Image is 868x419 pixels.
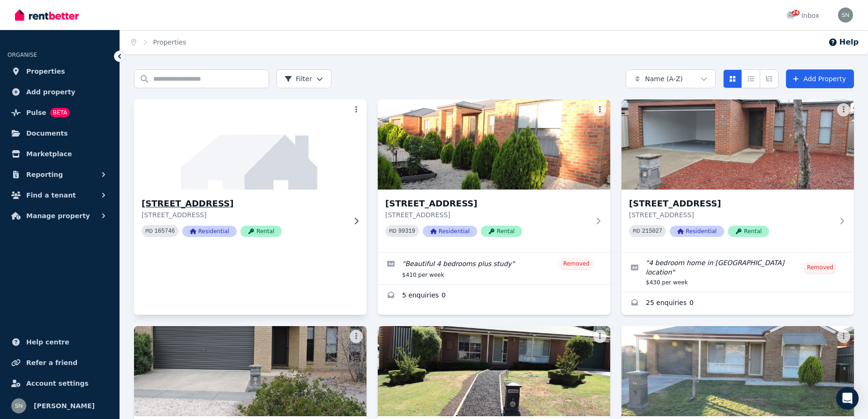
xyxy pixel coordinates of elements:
span: Filter [284,74,312,84]
a: 5 Bushwalk Grove, Epsom[STREET_ADDRESS][STREET_ADDRESS]PID 215027ResidentialRental [621,99,854,252]
span: Help centre [26,336,69,348]
button: More options [837,103,850,116]
a: Properties [7,62,112,81]
span: Documents [26,128,68,139]
small: PID [145,229,153,234]
img: Stephen Nobbs [11,398,26,413]
button: Help [828,37,859,48]
img: 3 Bushwalk Grove, Epsom [128,97,373,192]
p: [STREET_ADDRESS] [142,210,346,220]
button: Find a tenant [7,186,112,205]
span: Pulse [26,107,46,118]
img: 3 Verbena Terrace, Epsom [378,99,610,190]
span: Add property [26,86,75,98]
a: Enquiries for 5 Bushwalk Grove, Epsom [621,292,854,315]
button: Name (A-Z) [626,69,716,88]
span: Rental [481,226,522,237]
span: 24 [792,10,800,15]
nav: Breadcrumb [120,30,197,54]
p: [STREET_ADDRESS] [385,210,590,220]
div: Open Intercom Messenger [836,387,859,410]
span: Properties [26,66,65,77]
small: PID [389,229,397,234]
p: [STREET_ADDRESS] [629,210,833,220]
span: Marketplace [26,148,72,160]
a: Edit listing: Beautiful 4 bedrooms plus study [378,252,610,284]
img: 7 Sandner Grove, Golden Square [378,326,610,416]
h3: [STREET_ADDRESS] [629,197,833,210]
a: Help centre [7,333,112,351]
a: Enquiries for 3 Verbena Terrace, Epsom [378,285,610,307]
button: More options [350,103,363,116]
img: Stephen Nobbs [838,8,853,23]
span: Residential [423,226,477,237]
h3: [STREET_ADDRESS] [142,197,346,210]
div: View options [723,69,778,88]
span: BETA [50,108,70,117]
span: Account settings [26,378,89,389]
button: More options [837,330,850,343]
button: Manage property [7,206,112,225]
code: 99319 [398,228,415,235]
small: PID [633,229,640,234]
img: 5 Bushwalk Grove, Epsom [621,99,854,190]
button: More options [593,330,606,343]
span: ORGANISE [7,52,37,58]
code: 215027 [642,228,662,235]
a: 3 Verbena Terrace, Epsom[STREET_ADDRESS][STREET_ADDRESS]PID 99319ResidentialRental [378,99,610,252]
div: Inbox [786,11,819,20]
button: Filter [277,69,331,88]
img: 7 Bushwalk Grove, Epsom [134,326,367,416]
a: 3 Bushwalk Grove, Epsom[STREET_ADDRESS][STREET_ADDRESS]PID 165746ResidentialRental [134,99,367,252]
a: Edit listing: 4 bedroom home in great Epsom location [621,252,854,292]
a: Marketplace [7,145,112,163]
button: More options [593,103,606,116]
button: Card view [723,69,742,88]
button: More options [350,330,363,343]
span: Residential [182,226,237,237]
button: Reporting [7,165,112,184]
img: RentBetter [15,8,79,22]
span: [PERSON_NAME] [34,400,95,411]
span: Rental [240,226,282,237]
span: Reporting [26,169,63,180]
code: 165746 [155,228,175,235]
a: Add property [7,83,112,101]
span: Find a tenant [26,190,76,201]
a: Add Property [786,69,854,88]
span: Rental [728,226,769,237]
span: Manage property [26,210,90,221]
img: 8A Austin Court, Kangaroo Flat [621,326,854,416]
a: Documents [7,124,112,143]
button: Expanded list view [760,69,778,88]
span: Residential [670,226,724,237]
button: Compact list view [741,69,760,88]
a: PulseBETA [7,103,112,122]
span: Name (A-Z) [645,74,683,84]
a: Account settings [7,374,112,393]
span: Refer a friend [26,357,77,368]
a: Refer a friend [7,353,112,372]
h3: [STREET_ADDRESS] [385,197,590,210]
a: Properties [153,38,187,46]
